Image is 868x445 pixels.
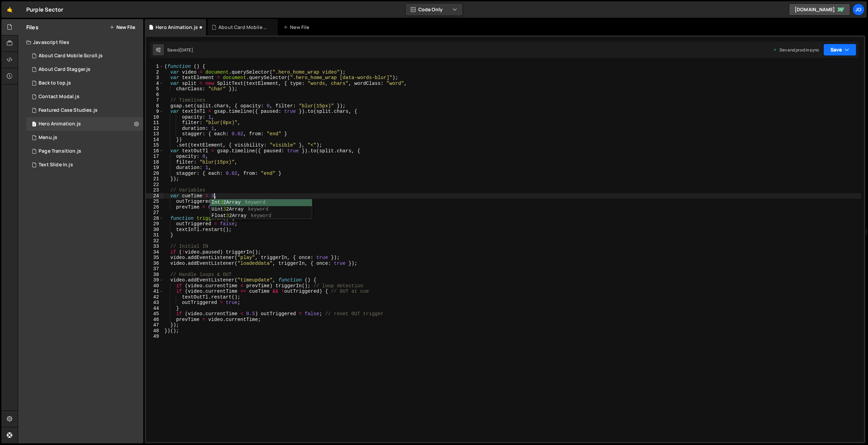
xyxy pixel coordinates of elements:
[179,47,193,53] div: [DATE]
[26,76,143,90] div: 16277/44071.js
[146,204,163,210] div: 26
[146,97,163,103] div: 7
[26,5,63,14] div: Purple Sector
[146,103,163,109] div: 8
[26,24,39,31] h2: Files
[26,90,143,104] div: 16277/44048.js
[146,187,163,193] div: 23
[146,148,163,154] div: 16
[146,75,163,81] div: 3
[146,294,163,300] div: 42
[146,266,163,272] div: 37
[146,300,163,306] div: 43
[146,311,163,317] div: 45
[146,131,163,137] div: 13
[146,86,163,92] div: 5
[146,182,163,188] div: 22
[39,148,81,154] div: Page Transition.js
[852,3,865,16] a: Jo
[39,162,73,168] div: Text Slide In.js
[18,35,143,49] div: Javascript files
[773,47,819,53] div: Dev and prod in sync
[26,144,143,158] div: 16277/44633.js
[110,25,135,30] button: New File
[26,49,143,63] div: 16277/44772.js
[146,120,163,126] div: 11
[146,306,163,311] div: 44
[146,238,163,244] div: 32
[146,216,163,221] div: 28
[146,210,163,216] div: 27
[146,165,163,171] div: 19
[146,227,163,233] div: 30
[39,80,71,86] div: Back to top.js
[39,94,79,100] div: Contact Modal.js
[146,277,163,283] div: 39
[26,158,143,172] div: 16277/43964.js
[405,3,463,16] button: Code Only
[146,81,163,87] div: 4
[146,154,163,159] div: 17
[156,24,198,31] div: Hero Animation.js
[146,255,163,261] div: 35
[146,64,163,70] div: 1
[146,232,163,238] div: 31
[146,283,163,289] div: 40
[146,171,163,177] div: 20
[146,272,163,278] div: 38
[26,104,143,117] div: 16277/43991.js
[146,261,163,266] div: 36
[146,114,163,120] div: 10
[146,317,163,323] div: 46
[146,328,163,334] div: 48
[146,109,163,114] div: 9
[218,24,270,31] div: About Card Mobile Scroll.js
[146,199,163,204] div: 25
[146,322,163,328] div: 47
[167,47,193,53] div: Saved
[146,92,163,98] div: 6
[283,24,312,31] div: New File
[146,176,163,182] div: 21
[26,63,143,76] div: 16277/44771.js
[146,137,163,143] div: 14
[1,1,18,18] a: 🤙
[146,159,163,165] div: 18
[32,122,36,127] span: 1
[26,131,143,144] div: 16277/43910.js
[39,66,90,73] div: About Card Stagger.js
[146,193,163,199] div: 24
[146,126,163,132] div: 12
[146,70,163,75] div: 2
[146,289,163,294] div: 41
[26,117,143,131] div: 16277/43936.js
[39,107,98,113] div: Featured Case Studies.js
[146,244,163,249] div: 33
[146,221,163,227] div: 29
[146,142,163,148] div: 15
[39,121,81,127] div: Hero Animation.js
[146,249,163,255] div: 34
[146,334,163,339] div: 49
[39,135,57,141] div: Menu.js
[39,53,103,59] div: About Card Mobile Scroll.js
[789,3,850,16] a: [DOMAIN_NAME]
[823,44,856,56] button: Save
